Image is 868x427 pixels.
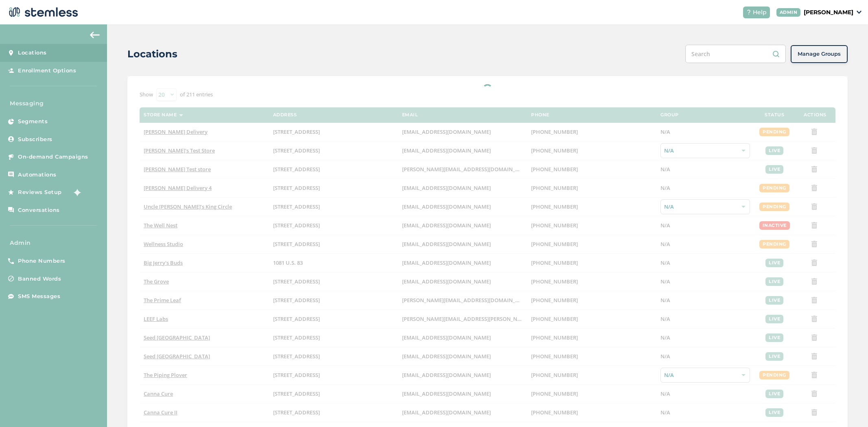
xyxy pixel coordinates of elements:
img: glitter-stars-b7820f95.gif [68,184,84,200]
span: Locations [18,49,47,57]
span: On-demand Campaigns [18,153,88,161]
span: Manage Groups [798,50,841,58]
span: Subscribers [18,135,52,144]
img: icon_down-arrow-small-66adaf34.svg [857,11,861,14]
span: Phone Numbers [18,257,66,265]
input: Search [685,45,786,63]
span: Help [753,8,767,17]
img: icon-help-white-03924b79.svg [746,10,751,15]
span: SMS Messages [18,292,60,301]
p: [PERSON_NAME] [804,8,853,17]
span: Automations [18,171,57,179]
span: Reviews Setup [18,188,62,196]
span: Enrollment Options [18,67,76,75]
div: ADMIN [776,8,801,17]
iframe: Chat Widget [827,388,868,427]
span: Conversations [18,206,60,214]
span: Segments [18,118,48,126]
h2: Locations [127,47,177,61]
span: Banned Words [18,275,61,283]
img: logo-dark-0685b13c.svg [7,4,78,20]
img: icon-arrow-back-accent-c549486e.svg [90,32,100,38]
button: Manage Groups [791,45,848,63]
